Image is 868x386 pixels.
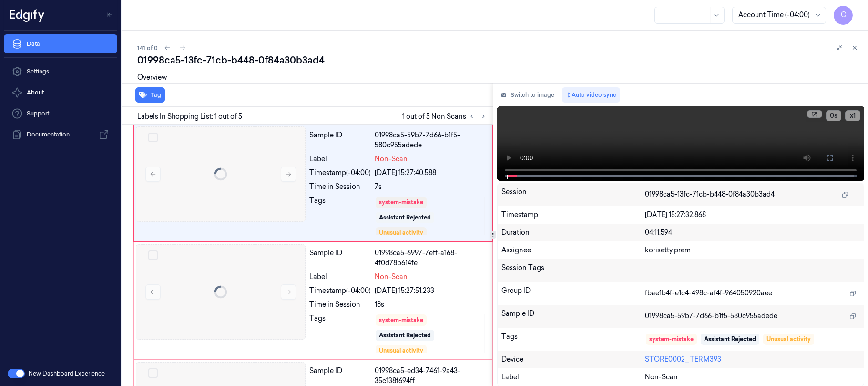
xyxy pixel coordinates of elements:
[135,87,165,103] button: Tag
[645,228,860,238] div: 04:11.594
[704,335,756,344] div: Assistant Rejected
[375,286,487,296] div: [DATE] 15:27:51.233
[148,133,158,142] button: Select row
[645,372,678,382] span: Non-Scan
[148,368,158,378] button: Select row
[309,366,371,386] div: Sample ID
[645,210,860,220] div: [DATE] 15:27:32.868
[501,286,645,301] div: Group ID
[645,189,775,199] span: 01998ca5-13fc-71cb-b448-0f84a30b3ad4
[501,210,645,220] div: Timestamp
[4,83,117,102] button: About
[137,73,167,83] a: Overview
[379,198,423,207] div: system-mistake
[309,130,371,150] div: Sample ID
[645,311,777,321] span: 01998ca5-59b7-7d66-b1f5-580c955adede
[501,263,645,278] div: Session Tags
[649,335,694,344] div: system-mistake
[375,154,408,164] span: Non-Scan
[379,331,431,340] div: Assistant Rejected
[309,286,371,296] div: Timestamp (-04:00)
[4,62,117,81] a: Settings
[309,313,371,354] div: Tags
[501,309,645,324] div: Sample ID
[826,110,841,121] button: 0s
[834,6,853,25] button: C
[4,34,117,53] a: Data
[375,248,487,268] div: 01998ca5-6997-7eff-a168-4f0d78b614fe
[645,355,860,365] div: STORE0002_TERM393
[501,355,645,365] div: Device
[309,168,371,178] div: Timestamp (-04:00)
[102,7,117,22] button: Toggle Navigation
[309,272,371,282] div: Label
[379,213,431,222] div: Assistant Rejected
[309,300,371,310] div: Time in Session
[137,44,158,52] span: 141 of 0
[402,111,489,122] span: 1 out of 5 Non Scans
[4,125,117,144] a: Documentation
[375,300,487,310] div: 18s
[375,366,487,386] div: 01998ca5-ed34-7461-9a43-35c138f694ff
[501,228,645,238] div: Duration
[379,316,423,324] div: system-mistake
[309,154,371,164] div: Label
[137,112,242,122] span: Labels In Shopping List: 1 out of 5
[379,346,423,355] div: Unusual activity
[309,248,371,268] div: Sample ID
[645,245,860,255] div: korisetty prem
[766,335,811,344] div: Unusual activity
[645,288,772,298] span: fbae1b4f-e1c4-498c-af4f-964050920aee
[562,87,620,103] button: Auto video sync
[375,272,408,282] span: Non-Scan
[501,332,645,347] div: Tags
[501,245,645,255] div: Assignee
[375,130,487,150] div: 01998ca5-59b7-7d66-b1f5-580c955adede
[4,104,117,123] a: Support
[375,168,487,178] div: [DATE] 15:27:40.588
[375,182,487,192] div: 7s
[501,372,645,382] div: Label
[501,187,645,202] div: Session
[845,110,860,121] button: x1
[309,196,371,236] div: Tags
[137,53,860,67] div: 01998ca5-13fc-71cb-b448-0f84a30b3ad4
[148,250,158,260] button: Select row
[379,229,423,237] div: Unusual activity
[497,87,558,103] button: Switch to image
[309,182,371,192] div: Time in Session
